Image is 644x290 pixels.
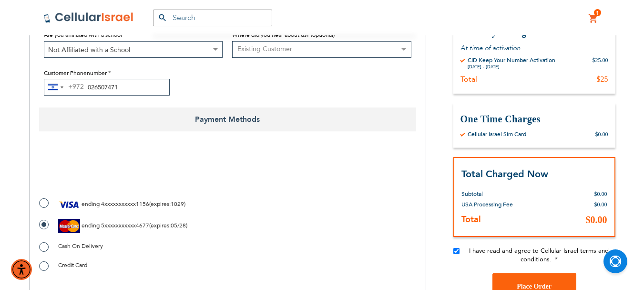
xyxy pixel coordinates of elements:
div: Cellular Israel Sim Card [468,130,526,138]
label: ( : ) [39,219,187,233]
input: Search [153,10,272,26]
div: Total [460,75,477,84]
span: $0.00 [586,215,607,225]
th: Subtotal [461,182,536,199]
img: MasterCard [58,219,80,233]
span: expires [151,222,169,229]
strong: Total [461,214,481,226]
span: Cash On Delivery [58,242,103,250]
span: 4xxxxxxxxxxx1156 [101,200,149,208]
span: ending [82,222,100,229]
span: expires [151,200,169,208]
img: Cellular Israel Logo [43,12,134,23]
div: Accessibility Menu [11,259,32,280]
p: At time of activation [460,43,608,53]
div: [DATE] - [DATE] [468,64,555,70]
span: 1 [596,9,599,17]
button: Selected country [44,79,84,95]
div: $25.00 [593,56,608,70]
img: Visa [58,197,80,212]
span: I have read and agree to Cellular Israel terms and conditions. [469,247,609,264]
span: 1029 [171,200,184,208]
div: $25 [597,75,608,84]
span: 5xxxxxxxxxxx4677 [101,222,149,229]
h3: One Time Charges [460,113,608,126]
span: Not Affiliated with a School [44,41,223,58]
span: Customer Phonenumber [44,69,107,77]
span: Not Affiliated with a School [44,42,223,58]
div: $0.00 [595,130,608,138]
label: ( : ) [39,197,185,212]
span: USA Processing Fee [461,201,513,208]
span: Credit Card [58,261,87,269]
span: 05/28 [171,222,186,229]
iframe: reCAPTCHA [39,153,184,190]
span: Place Order [517,283,552,290]
span: Payment Methods [39,107,416,131]
div: +972 [68,81,84,93]
strong: Total Charged Now [461,168,548,181]
span: $0.00 [594,201,607,208]
span: ending [82,200,100,208]
input: e.g. 50-234-5678 [44,79,170,96]
span: $0.00 [594,191,607,197]
a: 1 [588,13,599,24]
div: CID Keep Your Number Activation [468,56,555,64]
